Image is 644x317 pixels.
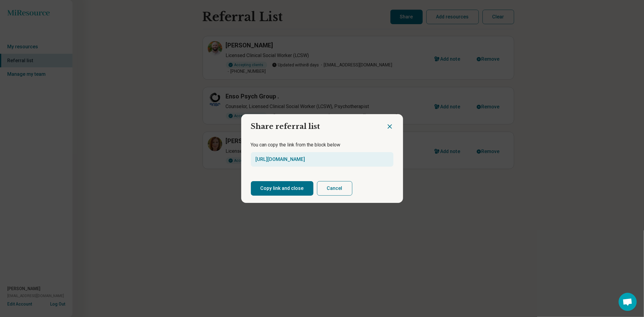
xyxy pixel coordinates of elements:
h2: Share referral list [241,114,386,134]
button: Copy link and close [251,181,313,196]
a: [URL][DOMAIN_NAME] [256,156,305,162]
button: Close dialog [386,123,393,130]
p: You can copy the link from the block below [251,141,393,149]
button: Cancel [317,181,352,196]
